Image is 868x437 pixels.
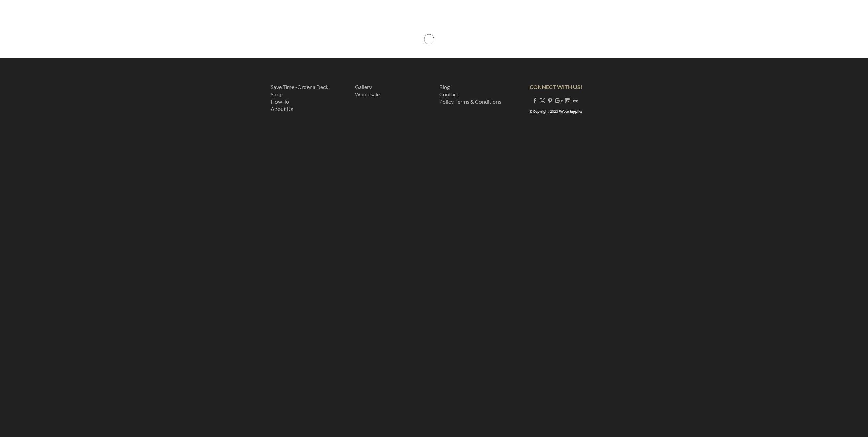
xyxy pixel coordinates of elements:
a: How-To [271,98,289,105]
a: About Us [271,106,293,112]
a: Policy, Terms & Conditions [439,98,501,105]
a: Instagram [565,97,570,104]
a: Contact [439,91,458,97]
font: ​ [355,84,380,97]
a: Facebook [532,97,538,104]
a: Pinterest [547,97,553,104]
a: ​Wholesale [355,91,380,97]
a: Gallery​ [355,84,372,90]
a: Twitter [540,97,545,104]
a: Save Time -Order a Deck [271,84,328,90]
a: Flickr [572,97,578,104]
a: Shop [271,91,283,97]
strong: CONNECT WITH US! [530,84,582,90]
a: Blog [439,84,450,90]
a: Plus [555,97,563,104]
font: © Copyright 2023 Reface Supplies [530,109,582,114]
